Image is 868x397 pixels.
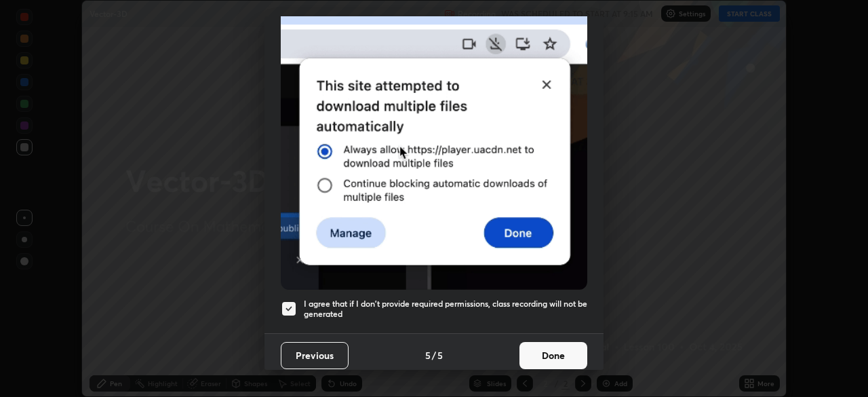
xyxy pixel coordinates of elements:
h5: I agree that if I don't provide required permissions, class recording will not be generated [304,299,587,320]
h4: 5 [425,348,431,362]
h4: 5 [437,348,443,362]
h4: / [432,348,436,362]
button: Previous [281,342,349,369]
button: Done [519,342,587,369]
